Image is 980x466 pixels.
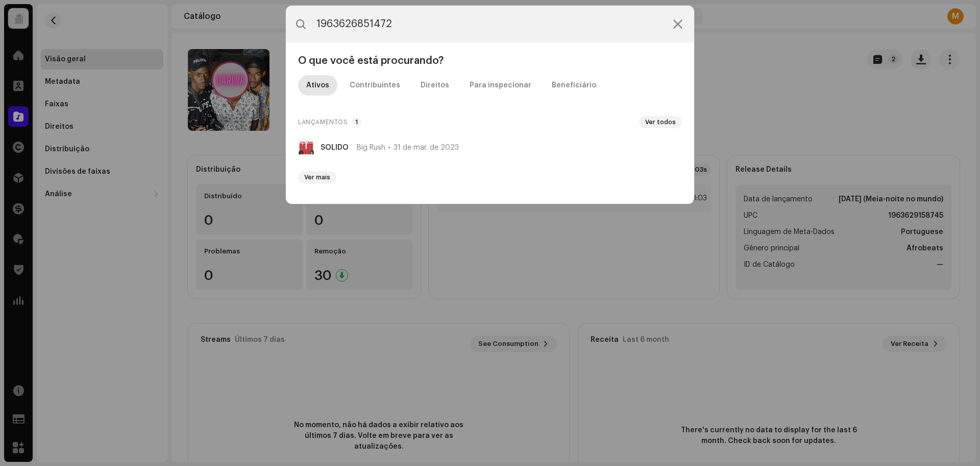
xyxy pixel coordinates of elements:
input: Pesquisa [286,6,694,42]
strong: SÓLIDO [321,144,349,152]
span: Ver mais [304,173,330,181]
span: Big Rush [357,144,385,152]
div: O que você está procurando? [294,55,686,67]
div: Para inspecionar [470,75,531,96]
span: 31 de mar. de 2023 [394,144,459,152]
span: Lançamentos [298,116,348,128]
img: cd9cd5fe-d3e5-4d5c-8091-e63044f62dc9 [298,139,314,156]
div: Ativos [306,75,329,96]
div: Direitos [421,75,449,96]
button: Ver mais [298,171,336,183]
div: Contribuintes [350,75,400,96]
span: Ver todos [645,118,676,126]
div: Beneficiário [552,75,596,96]
p-badge: 1 [352,118,361,127]
button: Ver todos [639,116,682,128]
